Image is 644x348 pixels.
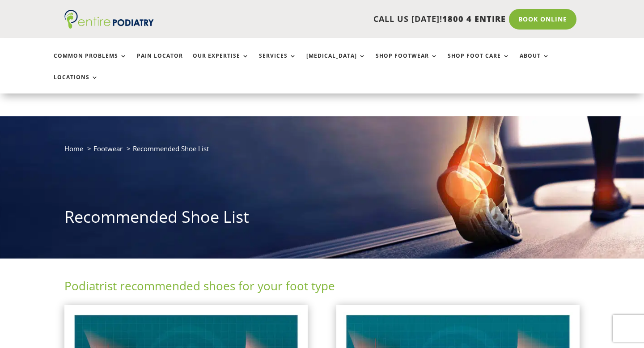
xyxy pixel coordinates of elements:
a: Shop Foot Care [448,53,510,72]
a: Our Expertise [193,53,249,72]
h1: Recommended Shoe List [64,206,580,233]
a: Services [259,53,297,72]
a: Book Online [509,9,576,30]
a: About [520,53,550,72]
a: Common Problems [54,53,127,72]
a: Footwear [93,144,123,153]
h2: Podiatrist recommended shoes for your foot type [64,278,580,298]
img: logo (1) [64,10,154,29]
a: Home [64,144,83,153]
a: Entire Podiatry [64,21,154,30]
a: Locations [54,74,98,93]
p: CALL US [DATE]! [183,13,506,25]
span: 1800 4 ENTIRE [442,13,506,24]
a: Pain Locator [137,53,183,72]
span: Recommended Shoe List [133,144,209,153]
a: [MEDICAL_DATA] [306,53,366,72]
nav: breadcrumb [64,143,580,161]
a: Shop Footwear [376,53,438,72]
